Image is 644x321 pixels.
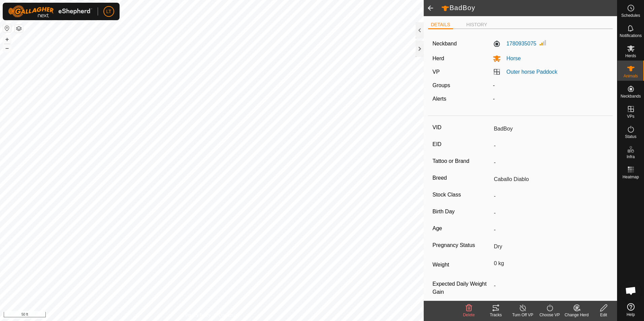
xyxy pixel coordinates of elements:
label: Breed [432,174,491,182]
label: Herd [432,56,444,61]
button: – [3,44,11,52]
span: Notifications [620,34,642,38]
label: Stock Class [432,190,491,199]
span: LT [106,8,111,15]
a: Open chat [621,281,641,301]
li: HISTORY [464,21,490,28]
label: VP [432,69,440,75]
div: Tracks [482,312,509,318]
span: Schedules [621,13,640,17]
div: Turn Off VP [509,312,536,318]
div: Edit [590,312,617,318]
button: Reset Map [3,24,11,32]
div: - [490,81,611,90]
span: Horse [501,56,521,61]
span: Status [625,135,636,139]
span: Animals [623,74,638,78]
img: Signal strength [539,39,547,47]
span: Herds [625,54,636,58]
label: VID [432,123,491,132]
div: Choose VP [536,312,563,318]
label: EID [432,140,491,149]
label: 1780935075 [493,40,536,48]
label: Expected Daily Weight Gain [432,280,491,296]
span: Infra [626,155,635,159]
h2: BadBoy [441,4,617,12]
li: DETAILS [428,21,453,29]
label: Age [432,224,491,233]
span: Heatmap [622,175,639,179]
div: Change Herd [563,312,590,318]
img: Gallagher Logo [8,5,92,17]
label: Alerts [432,96,446,102]
span: Help [626,313,635,317]
a: Contact Us [219,312,238,318]
label: Groups [432,82,450,88]
label: Weight [432,258,491,272]
a: Help [617,300,644,319]
label: Tattoo or Brand [432,157,491,166]
span: Delete [463,313,475,317]
span: VPs [627,114,634,118]
button: Map Layers [15,25,23,33]
label: Neckband [432,40,457,48]
label: Pregnancy Status [432,241,491,250]
div: - [490,95,611,103]
a: Privacy Policy [185,312,211,318]
button: + [3,35,11,43]
a: Outer horse Paddock [506,69,557,75]
label: Birth Day [432,207,491,216]
span: Neckbands [620,94,641,98]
